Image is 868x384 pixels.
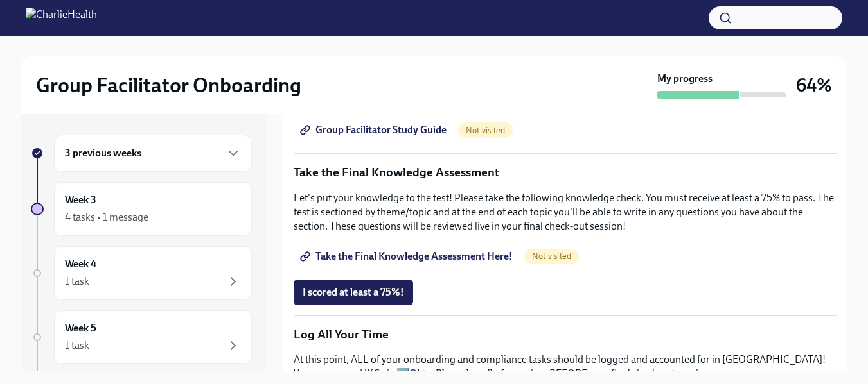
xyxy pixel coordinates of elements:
h6: Week 4 [65,257,96,271]
h3: 64% [796,74,832,97]
span: I scored at least a 75%! [303,286,404,299]
h6: 3 previous weeks [65,146,141,160]
span: Take the Final Knowledge Assessment Here! [303,250,513,263]
div: 3 previous weeks [54,135,252,172]
p: Log All Your Time [294,326,837,343]
a: Week 34 tasks • 1 message [31,182,252,236]
a: Week 51 task [31,310,252,364]
a: Okta [409,367,431,380]
p: At this point, ALL of your onboarding and compliance tasks should be logged and accounted for in ... [294,353,837,381]
span: Not visited [458,126,513,135]
img: CharlieHealth [26,8,97,28]
a: Week 41 task [31,246,252,300]
a: Take the Final Knowledge Assessment Here! [294,244,522,269]
div: 4 tasks • 1 message [65,210,148,224]
span: Not visited [524,251,579,261]
button: I scored at least a 75%! [294,280,413,305]
span: Group Facilitator Study Guide [303,124,447,137]
div: 1 task [65,338,89,353]
h6: Week 5 [65,321,96,335]
h2: Group Facilitator Onboarding [36,72,301,98]
strong: My progress [657,72,713,86]
p: Let's put your knowledge to the test! Please take the following knowledge check. You must receive... [294,191,837,233]
h6: Week 3 [65,193,96,207]
div: 1 task [65,274,89,288]
a: Group Facilitator Study Guide [294,117,456,143]
p: Take the Final Knowledge Assessment [294,164,837,181]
